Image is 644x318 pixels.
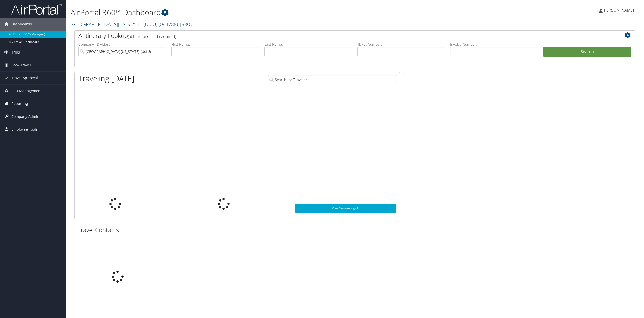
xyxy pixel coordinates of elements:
[357,42,445,47] label: Ticket Number:
[11,3,62,15] img: airportal-logo.png
[71,21,194,28] a: [GEOGRAPHIC_DATA][US_STATE] (UofU)
[543,47,631,57] button: Search
[11,59,31,71] span: Book Travel
[178,21,194,28] span: , [ 9807 ]
[78,73,135,84] h1: Traveling [DATE]
[268,75,396,84] input: Search for Traveler
[11,18,32,31] span: Dashboards
[264,42,352,47] label: Last Name:
[78,31,584,40] h2: Airtinerary Lookup
[11,85,42,97] span: Risk Management
[599,3,639,18] a: [PERSON_NAME]
[11,123,38,136] span: Employee Tools
[78,42,166,47] label: Company - Division:
[11,97,28,110] span: Reporting
[171,42,259,47] label: First Name:
[11,46,20,59] span: Trips
[128,34,176,39] span: (at least one field required)
[603,7,634,13] span: [PERSON_NAME]
[295,204,396,213] a: View SecurityLogic®
[71,7,449,18] h1: AirPortal 360™ Dashboard
[11,72,38,84] span: Travel Approval
[11,110,39,123] span: Company Admin
[450,42,538,47] label: Invoice Number:
[159,21,178,28] span: ( 044788 )
[77,226,160,234] h2: Travel Contacts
